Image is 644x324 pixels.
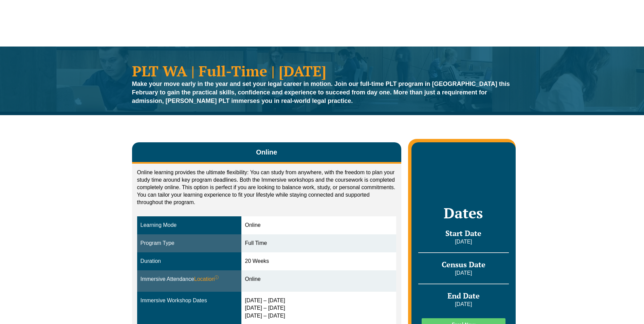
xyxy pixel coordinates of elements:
p: [DATE] [418,301,509,308]
div: Immersive Workshop Dates [141,297,238,305]
sup: ⓘ [215,275,219,280]
span: Location [194,275,219,283]
div: 20 Weeks [245,257,393,265]
strong: Make your move early in the year and set your legal career in motion. Join our full-time PLT prog... [132,80,510,104]
div: Duration [141,257,238,265]
p: [DATE] [418,269,509,277]
div: Learning Mode [141,221,238,229]
h1: PLT WA | Full-Time | [DATE] [132,64,512,78]
div: Program Type [141,239,238,247]
span: Start Date [445,228,481,238]
h2: Dates [418,204,509,221]
div: Online [245,221,393,229]
div: Online [245,275,393,283]
span: Online [256,147,277,157]
div: Immersive Attendance [141,275,238,283]
div: [DATE] – [DATE] [DATE] – [DATE] [DATE] – [DATE] [245,297,393,320]
p: Online learning provides the ultimate flexibility: You can study from anywhere, with the freedom ... [137,169,397,206]
p: [DATE] [418,238,509,246]
div: Full Time [245,239,393,247]
span: End Date [447,291,480,301]
span: Census Date [442,259,485,269]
